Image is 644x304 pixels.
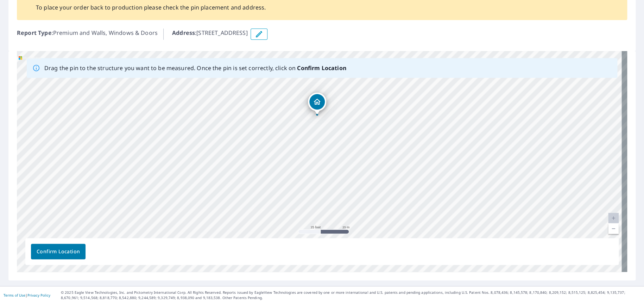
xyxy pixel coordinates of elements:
[172,29,195,37] b: Address
[608,213,619,223] a: Current Level 20, Zoom In Disabled
[36,3,266,12] p: To place your order back to production please check the pin placement and address.
[44,64,346,72] p: Drag the pin to the structure you want to be measured. Once the pin is set correctly, click on
[31,244,86,259] button: Confirm Location
[608,223,619,234] a: Current Level 20, Zoom Out
[17,29,158,40] p: : Premium and Walls, Windows & Doors
[17,29,52,37] b: Report Type
[308,93,326,114] div: Dropped pin, building 1, Residential property, 102 S 1st St Sanger, TX 76266
[4,293,50,297] p: |
[172,29,248,40] p: : [STREET_ADDRESS]
[27,293,50,298] a: Privacy Policy
[4,293,25,298] a: Terms of Use
[297,64,346,72] b: Confirm Location
[37,247,80,256] span: Confirm Location
[61,290,640,300] p: © 2025 Eagle View Technologies, Inc. and Pictometry International Corp. All Rights Reserved. Repo...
